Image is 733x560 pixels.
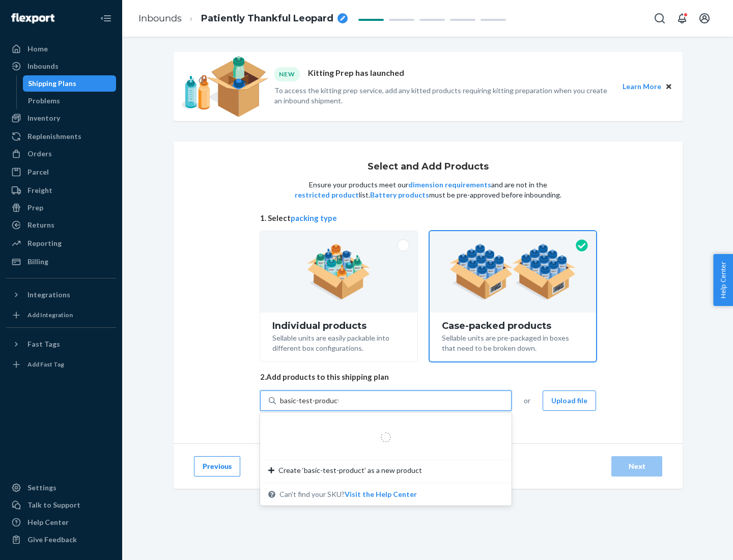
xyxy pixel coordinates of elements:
[672,8,692,29] button: Open notifications
[6,254,116,270] a: Billing
[27,517,69,527] div: Help Center
[23,75,117,92] a: Shipping Plans
[6,356,116,373] a: Add Fast Tag
[274,67,300,81] div: NEW
[27,238,62,248] div: Reporting
[6,480,116,496] a: Settings
[6,497,116,513] a: Talk to Support
[272,321,405,331] div: Individual products
[620,461,654,471] div: Next
[694,8,715,29] button: Open account menu
[6,514,116,530] a: Help Center
[28,96,60,106] div: Problems
[295,190,359,200] button: restricted product
[370,190,429,200] button: Battery products
[6,41,116,57] a: Home
[308,67,404,81] p: Kitting Prep has launched
[27,339,60,349] div: Fast Tags
[27,290,70,300] div: Integrations
[6,307,116,323] a: Add Integration
[368,162,489,172] h1: Select and Add Products
[6,200,116,216] a: Prep
[449,244,576,300] img: case-pack.59cecea509d18c883b923b81aeac6d0b.png
[27,203,43,213] div: Prep
[6,217,116,233] a: Returns
[6,146,116,162] a: Orders
[27,311,73,319] div: Add Integration
[27,149,52,159] div: Orders
[96,8,116,29] button: Close Navigation
[6,128,116,145] a: Replenishments
[130,4,356,34] ol: breadcrumbs
[6,531,116,548] button: Give Feedback
[543,390,596,411] button: Upload file
[27,535,77,545] div: Give Feedback
[6,164,116,180] a: Parcel
[307,244,371,300] img: individual-pack.facf35554cb0f1810c75b2bd6df2d64e.png
[260,213,596,223] span: 1. Select
[274,86,613,106] p: To access the kitting prep service, add any kitted products requiring kitting preparation when yo...
[23,93,117,109] a: Problems
[291,213,337,223] button: packing type
[408,180,491,190] button: dimension requirements
[713,254,733,306] button: Help Center
[27,113,60,123] div: Inventory
[194,456,240,477] button: Previous
[6,110,116,126] a: Inventory
[27,44,48,54] div: Home
[6,287,116,303] button: Integrations
[27,61,59,71] div: Inbounds
[6,235,116,251] a: Reporting
[27,220,54,230] div: Returns
[138,13,182,24] a: Inbounds
[28,78,76,89] div: Shipping Plans
[27,360,64,369] div: Add Fast Tag
[27,483,57,493] div: Settings
[260,372,596,382] span: 2. Add products to this shipping plan
[442,331,584,353] div: Sellable units are pre-packaged in boxes that need to be broken down.
[27,500,80,510] div: Talk to Support
[279,489,417,499] span: Can't find your SKU?
[442,321,584,331] div: Case-packed products
[27,257,48,267] div: Billing
[11,13,54,23] img: Flexport logo
[345,489,417,499] button: Create ‘basic-test-product’ as a new productCan't find your SKU?
[280,396,339,406] input: Create ‘basic-test-product’ as a new productCan't find your SKU?Visit the Help Center
[663,81,674,92] button: Close
[650,8,670,29] button: Open Search Box
[6,58,116,74] a: Inbounds
[6,336,116,352] button: Fast Tags
[611,456,662,477] button: Next
[6,182,116,199] a: Freight
[623,81,661,92] button: Learn More
[278,465,422,475] span: Create ‘basic-test-product’ as a new product
[201,12,333,25] span: Patiently Thankful Leopard
[27,167,49,177] div: Parcel
[294,180,562,200] p: Ensure your products meet our and are not in the list. must be pre-approved before inbounding.
[272,331,405,353] div: Sellable units are easily packable into different box configurations.
[524,396,530,406] span: or
[27,131,81,142] div: Replenishments
[27,185,52,195] div: Freight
